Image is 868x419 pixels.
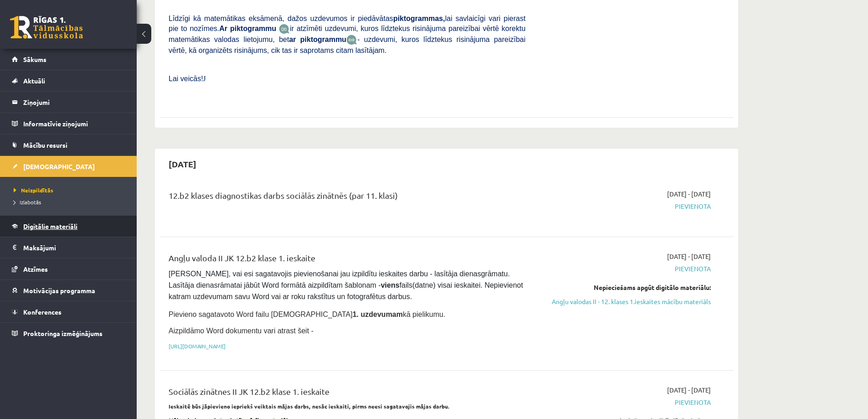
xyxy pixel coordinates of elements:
[353,310,403,318] strong: 1. uzdevumam
[23,92,125,113] legend: Ziņojumi
[12,70,125,91] a: Aktuāli
[667,252,711,261] span: [DATE] - [DATE]
[12,113,125,134] a: Informatīvie ziņojumi
[169,25,525,43] span: ir atzīmēti uzdevumi, kuros līdztekus risinājuma pareizībai vērtē korektu matemātikas valodas lie...
[14,198,128,206] a: Izlabotās
[169,75,203,83] span: Lai veicās!
[23,286,95,295] span: Motivācijas programma
[12,237,125,258] a: Maksājumi
[23,55,46,63] span: Sākums
[12,49,125,70] a: Sākums
[23,308,62,316] span: Konferences
[169,342,226,350] a: [URL][DOMAIN_NAME]
[539,202,711,211] span: Pievienota
[289,36,346,43] b: ar piktogrammu
[279,24,290,34] img: JfuEzvunn4EvwAAAAASUVORK5CYII=
[23,162,95,171] span: [DEMOGRAPHIC_DATA]
[169,310,445,318] span: Pievieno sagatavoto Word failu [DEMOGRAPHIC_DATA] kā pielikumu.
[12,323,125,344] a: Proktoringa izmēģinājums
[23,77,45,85] span: Aktuāli
[539,398,711,407] span: Pievienota
[346,35,357,45] img: wKvN42sLe3LLwAAAABJRU5ErkJggg==
[23,141,67,149] span: Mācību resursi
[14,186,53,194] span: Neizpildītās
[169,15,525,32] span: Līdzīgi kā matemātikas eksāmenā, dažos uzdevumos ir piedāvātas lai savlaicīgi vari pierast pie to...
[159,153,205,175] h2: [DATE]
[12,156,125,177] a: [DEMOGRAPHIC_DATA]
[219,25,276,32] b: Ar piktogrammu
[169,403,450,410] strong: Ieskaitē būs jāpievieno iepriekš veiktais mājas darbs, nesāc ieskaiti, pirms neesi sagatavojis mā...
[169,270,525,300] span: [PERSON_NAME], vai esi sagatavojis pievienošanai jau izpildītu ieskaites darbu - lasītāja dienasg...
[381,281,400,289] strong: viens
[12,301,125,322] a: Konferences
[23,113,125,134] legend: Informatīvie ziņojumi
[667,385,711,395] span: [DATE] - [DATE]
[539,283,711,292] div: Nepieciešams apgūt digitālo materiālu:
[539,297,711,306] a: Angļu valodas II - 12. klases 1.ieskaites mācību materiāls
[203,75,206,83] span: J
[12,92,125,113] a: Ziņojumi
[667,189,711,199] span: [DATE] - [DATE]
[12,259,125,279] a: Atzīmes
[14,186,128,194] a: Neizpildītās
[10,16,83,39] a: Rīgas 1. Tālmācības vidusskola
[539,264,711,274] span: Pievienota
[12,134,125,155] a: Mācību resursi
[169,189,525,206] div: 12.b2 klases diagnostikas darbs sociālās zinātnēs (par 11. klasi)
[169,327,313,335] span: Aizpildāmo Word dokumentu vari atrast šeit -
[169,252,525,269] div: Angļu valoda II JK 12.b2 klase 1. ieskaite
[393,15,445,22] b: piktogrammas,
[12,216,125,237] a: Digitālie materiāli
[169,385,525,402] div: Sociālās zinātnes II JK 12.b2 klase 1. ieskaite
[23,265,48,273] span: Atzīmes
[23,222,77,230] span: Digitālie materiāli
[14,198,41,206] span: Izlabotās
[12,280,125,301] a: Motivācijas programma
[23,237,125,258] legend: Maksājumi
[23,329,103,337] span: Proktoringa izmēģinājums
